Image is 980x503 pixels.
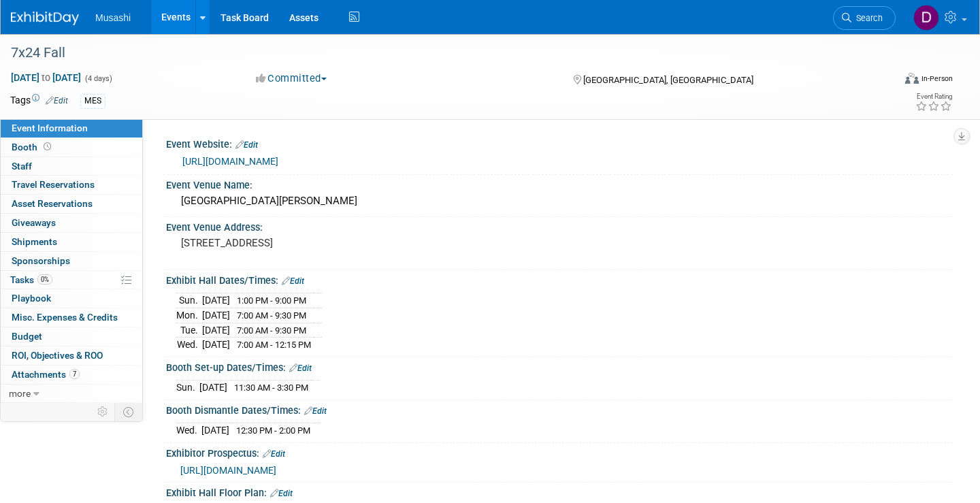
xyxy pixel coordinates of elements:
[1,327,142,346] a: Budget
[80,94,105,108] div: MES
[304,406,327,416] a: Edit
[289,363,312,373] a: Edit
[1,195,142,213] a: Asset Reservations
[12,161,32,172] span: Staff
[235,140,258,150] a: Edit
[166,483,953,500] div: Exhibit Hall Floor Plan:
[201,423,229,438] td: [DATE]
[236,425,310,436] span: 12:30 PM - 2:00 PM
[1,233,142,251] a: Shipments
[1,346,142,365] a: ROI, Objectives & ROO
[176,308,202,323] td: Mon.
[851,13,883,23] span: Search
[202,338,230,352] td: [DATE]
[12,142,54,152] span: Booth
[1,308,142,327] a: Misc. Expenses & Credits
[12,236,57,247] span: Shipments
[915,93,952,100] div: Event Rating
[202,293,230,308] td: [DATE]
[176,191,943,212] div: [GEOGRAPHIC_DATA][PERSON_NAME]
[6,41,872,65] div: 7x24 Fall
[1,138,142,157] a: Booth
[237,340,311,350] span: 7:00 AM - 12:15 PM
[84,74,112,83] span: (4 days)
[199,380,227,395] td: [DATE]
[263,449,285,459] a: Edit
[115,403,143,421] td: Toggle Event Tabs
[251,71,332,86] button: Committed
[176,338,202,352] td: Wed.
[166,134,953,152] div: Event Website:
[12,350,103,361] span: ROI, Objectives & ROO
[12,198,93,209] span: Asset Reservations
[10,71,82,84] span: [DATE] [DATE]
[12,179,95,190] span: Travel Reservations
[176,380,199,395] td: Sun.
[905,73,919,84] img: Format-Inperson.png
[166,270,953,288] div: Exhibit Hall Dates/Times:
[202,308,230,323] td: [DATE]
[237,310,306,321] span: 7:00 AM - 9:30 PM
[234,383,308,393] span: 11:30 AM - 3:30 PM
[166,400,953,418] div: Booth Dismantle Dates/Times:
[11,12,79,25] img: ExhibitDay
[69,369,80,379] span: 7
[1,385,142,403] a: more
[176,423,201,438] td: Wed.
[921,74,953,84] div: In-Person
[91,403,115,421] td: Personalize Event Tab Strip
[282,276,304,286] a: Edit
[176,293,202,308] td: Sun.
[12,331,42,342] span: Budget
[37,274,52,285] span: 0%
[1,252,142,270] a: Sponsorships
[1,366,142,384] a: Attachments7
[813,71,953,91] div: Event Format
[913,5,939,31] img: Daniel Agar
[46,96,68,106] a: Edit
[12,312,118,323] span: Misc. Expenses & Credits
[10,274,52,285] span: Tasks
[166,217,953,234] div: Event Venue Address:
[12,369,80,380] span: Attachments
[166,443,953,461] div: Exhibitor Prospectus:
[237,325,306,336] span: 7:00 AM - 9:30 PM
[12,123,88,133] span: Event Information
[237,295,306,306] span: 1:00 PM - 9:00 PM
[95,12,131,23] span: Musashi
[12,217,56,228] span: Giveaways
[9,388,31,399] span: more
[41,142,54,152] span: Booth not reserved yet
[1,176,142,194] a: Travel Reservations
[1,119,142,137] a: Event Information
[176,323,202,338] td: Tue.
[180,465,276,476] a: [URL][DOMAIN_NAME]
[12,255,70,266] span: Sponsorships
[1,214,142,232] a: Giveaways
[202,323,230,338] td: [DATE]
[166,175,953,192] div: Event Venue Name:
[182,156,278,167] a: [URL][DOMAIN_NAME]
[39,72,52,83] span: to
[583,75,753,85] span: [GEOGRAPHIC_DATA], [GEOGRAPHIC_DATA]
[833,6,896,30] a: Search
[1,289,142,308] a: Playbook
[10,93,68,109] td: Tags
[12,293,51,304] span: Playbook
[1,271,142,289] a: Tasks0%
[1,157,142,176] a: Staff
[181,237,479,249] pre: [STREET_ADDRESS]
[166,357,953,375] div: Booth Set-up Dates/Times:
[270,489,293,498] a: Edit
